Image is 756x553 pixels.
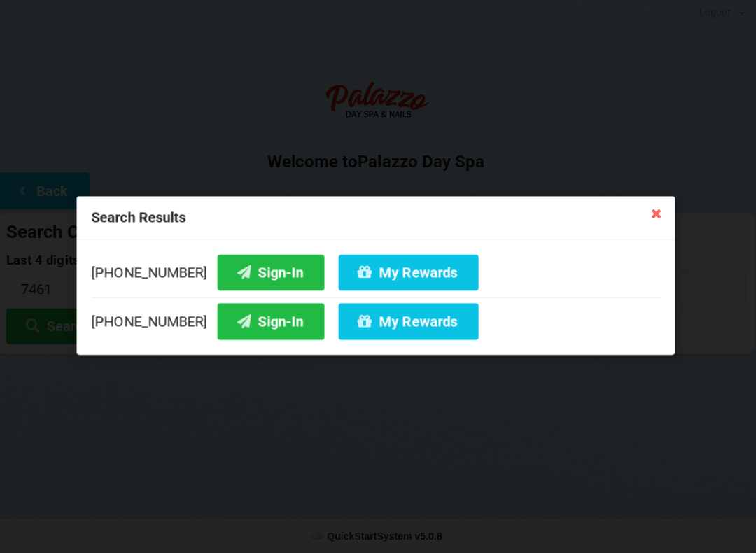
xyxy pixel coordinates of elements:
button: My Rewards [341,255,480,291]
button: My Rewards [341,304,480,340]
div: [PHONE_NUMBER] [95,297,661,340]
button: Sign-In [220,255,327,291]
div: [PHONE_NUMBER] [95,255,661,297]
div: Search Results [80,198,675,241]
button: Sign-In [220,304,327,340]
